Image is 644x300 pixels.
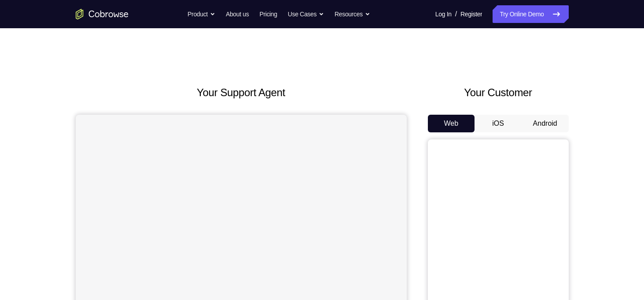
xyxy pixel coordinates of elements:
[76,85,407,101] h2: Your Support Agent
[188,5,215,23] button: Product
[522,115,569,132] button: Android
[493,5,568,23] a: Try Online Demo
[259,5,277,23] a: Pricing
[455,9,457,19] span: /
[76,9,129,19] a: Go to the home page
[288,5,324,23] button: Use Cases
[335,5,370,23] button: Resources
[460,5,482,23] a: Register
[428,85,569,101] h2: Your Customer
[428,115,475,132] button: Web
[226,5,249,23] a: About us
[475,115,522,132] button: iOS
[435,5,452,23] a: Log In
